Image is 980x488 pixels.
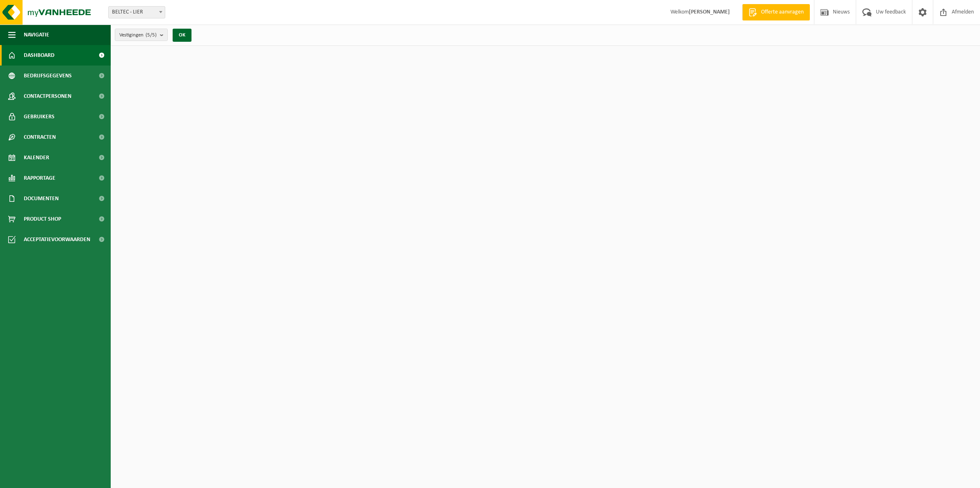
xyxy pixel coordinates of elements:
span: Contracten [24,127,56,147]
span: Offerte aanvragen [759,8,806,16]
span: BELTEC - LIER [109,7,165,18]
count: (5/5) [146,32,157,38]
span: Vestigingen [119,29,157,41]
span: Documenten [24,188,59,209]
strong: [PERSON_NAME] [689,9,730,15]
span: Rapportage [24,168,55,188]
span: Bedrijfsgegevens [24,66,72,86]
a: Offerte aanvragen [742,4,810,20]
span: Navigatie [24,25,49,45]
button: OK [173,29,191,42]
span: Kalender [24,147,49,168]
span: Product Shop [24,209,61,229]
button: Vestigingen(5/5) [115,29,168,41]
span: Dashboard [24,45,55,66]
span: Contactpersonen [24,86,71,106]
span: Acceptatievoorwaarden [24,229,90,250]
span: Gebruikers [24,106,55,127]
span: BELTEC - LIER [108,6,165,18]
